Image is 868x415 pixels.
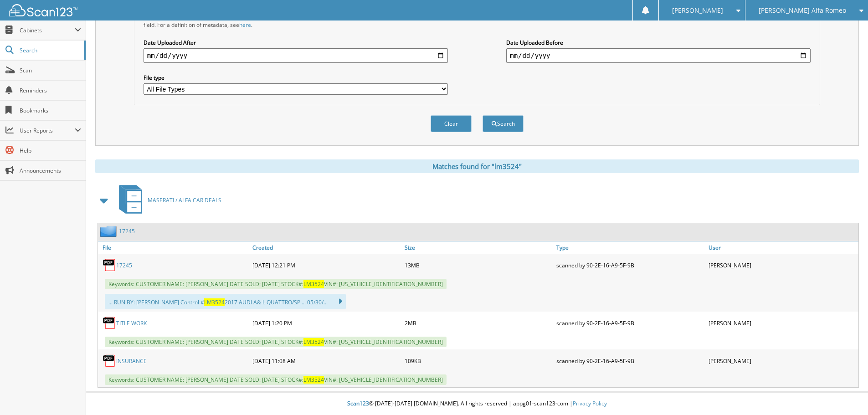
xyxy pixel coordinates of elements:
div: scanned by 90-2E-16-A9-5F-9B [554,314,706,332]
a: MASERATI / ALFA CAR DEALS [113,182,221,218]
span: Scan [20,67,81,74]
input: end [506,48,811,63]
div: [PERSON_NAME] [706,352,858,370]
label: File type [144,74,448,82]
a: Created [250,241,402,254]
input: start [144,48,448,63]
div: ... RUN BY: [PERSON_NAME] Control # 2017 AUDI A& L QUATTRO/SP ... 05/30/... [105,294,346,309]
a: Type [554,241,706,254]
span: [PERSON_NAME] Alfa Romeo [759,8,846,13]
img: PDF.png [103,354,116,368]
span: LM3524 [204,298,225,306]
a: Size [402,241,555,254]
span: Announcements [20,167,81,174]
div: [DATE] 11:08 AM [250,352,402,370]
span: LM3524 [303,338,324,346]
div: 13MB [402,256,555,274]
span: Search [20,46,80,54]
span: Reminders [20,87,81,94]
img: scan123-logo-white.svg [9,4,77,16]
a: 17245 [116,261,132,269]
span: [PERSON_NAME] [672,8,723,13]
a: 17245 [119,227,135,235]
div: [PERSON_NAME] [706,256,858,274]
span: LM3524 [303,376,324,384]
div: © [DATE]-[DATE] [DOMAIN_NAME]. All rights reserved | appg01-scan123-com | [86,393,868,415]
span: Help [20,147,81,154]
a: INSURANCE [116,357,147,365]
a: Privacy Policy [573,400,607,407]
div: scanned by 90-2E-16-A9-5F-9B [554,352,706,370]
div: [DATE] 1:20 PM [250,314,402,332]
a: File [98,241,250,254]
a: here [239,21,251,29]
div: [PERSON_NAME] [706,314,858,332]
span: Bookmarks [20,107,81,114]
a: User [706,241,858,254]
div: scanned by 90-2E-16-A9-5F-9B [554,256,706,274]
a: TITLE WORK [116,319,147,327]
span: Scan123 [347,400,369,407]
div: 109KB [402,352,555,370]
img: PDF.png [103,316,116,330]
button: Clear [431,115,472,132]
img: PDF.png [103,258,116,272]
div: All metadata fields are searched by default. Select a cabinet with metadata to enable filtering b... [144,13,448,29]
span: User Reports [20,127,75,134]
span: MASERATI / ALFA CAR DEALS [148,196,221,204]
div: Matches found for "lm3524" [95,159,859,173]
span: Keywords: CUSTOMER NAME: [PERSON_NAME] DATE SOLD: [DATE] STOCK#: VIN#: [US_VEHICLE_IDENTIFICATION... [105,337,447,347]
div: 2MB [402,314,555,332]
label: Date Uploaded After [144,39,448,46]
button: Search [483,115,524,132]
span: LM3524 [303,280,324,288]
span: Keywords: CUSTOMER NAME: [PERSON_NAME] DATE SOLD: [DATE] STOCK#: VIN#: [US_VEHICLE_IDENTIFICATION... [105,374,447,385]
label: Date Uploaded Before [506,39,811,46]
div: [DATE] 12:21 PM [250,256,402,274]
iframe: Chat Widget [822,371,868,415]
img: folder2.png [100,225,119,237]
span: Cabinets [20,26,75,34]
span: Keywords: CUSTOMER NAME: [PERSON_NAME] DATE SOLD: [DATE] STOCK#: VIN#: [US_VEHICLE_IDENTIFICATION... [105,279,447,289]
